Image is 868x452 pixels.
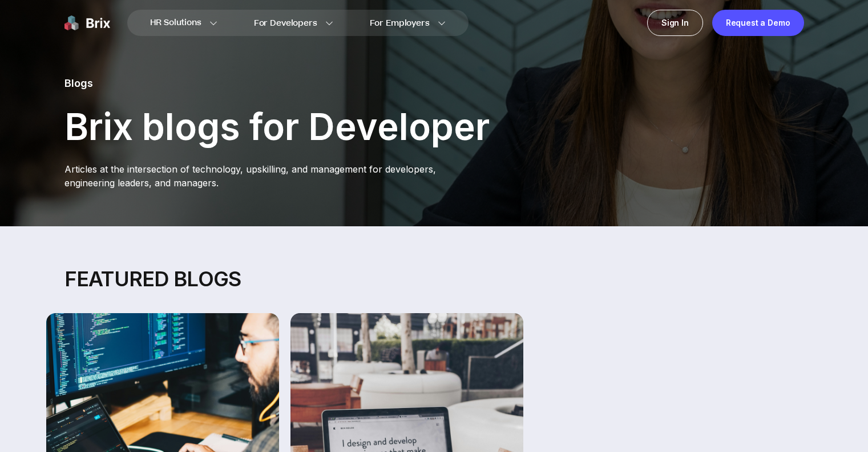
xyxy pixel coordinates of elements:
p: Articles at the intersection of technology, upskilling, and management for developers, engineerin... [64,162,490,190]
span: For Employers [370,17,430,29]
a: Sign In [647,10,703,36]
p: Brix blogs for Developer [64,110,490,144]
p: FEATURED BLOGS [46,267,822,290]
a: Request a Demo [712,10,804,36]
span: For Developers [254,17,317,29]
span: HR Solutions [150,14,201,32]
p: Blogs [64,75,490,91]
